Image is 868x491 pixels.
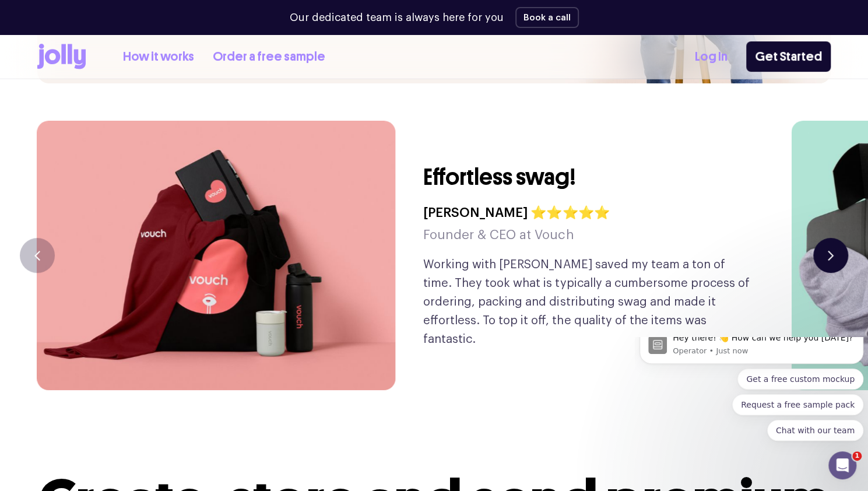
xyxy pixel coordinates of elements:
[423,162,575,192] h3: Effortless swag!
[132,83,229,104] button: Quick reply: Chat with our team
[635,337,868,485] iframe: Intercom notifications message
[695,47,728,66] a: Log In
[423,255,754,349] p: Working with [PERSON_NAME] saved my team a ton of time. They took what is typically a cumbersome ...
[38,9,220,19] p: Message from Operator, sent Just now
[5,31,229,104] div: Quick reply options
[290,10,504,26] p: Our dedicated team is always here for you
[423,224,609,246] h5: Founder & CEO at Vouch
[103,31,229,52] button: Quick reply: Get a free custom mockup
[746,41,831,72] a: Get Started
[213,47,325,66] a: Order a free sample
[852,451,862,461] span: 1
[423,202,609,224] h4: [PERSON_NAME] ⭐⭐⭐⭐⭐
[123,47,194,66] a: How it works
[515,7,579,28] button: Book a call
[97,57,229,78] button: Quick reply: Request a free sample pack
[828,451,856,479] iframe: Intercom live chat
